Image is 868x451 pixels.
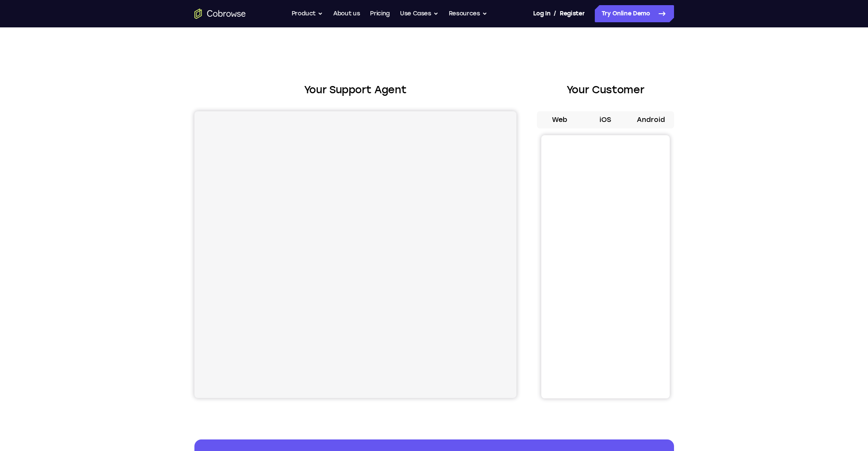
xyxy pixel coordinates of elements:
[194,82,516,98] h2: Your Support Agent
[400,5,438,22] button: Use Cases
[537,111,583,128] button: Web
[292,5,323,22] button: Product
[194,9,246,19] a: Go to the home page
[537,82,674,98] h2: Your Customer
[628,111,674,128] button: Android
[370,5,390,22] a: Pricing
[595,5,674,22] a: Try Online Demo
[533,5,550,22] a: Log In
[194,111,516,398] iframe: Agent
[582,111,628,128] button: iOS
[333,5,360,22] a: About us
[554,9,556,19] span: /
[560,5,585,22] a: Register
[449,5,487,22] button: Resources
